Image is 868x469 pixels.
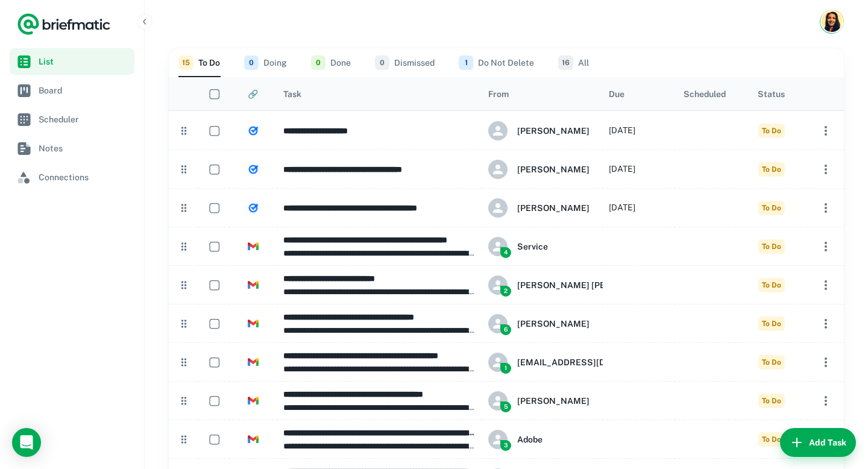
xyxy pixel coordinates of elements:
[283,89,301,99] div: Task
[609,189,635,227] div: [DATE]
[311,55,325,70] span: 0
[459,48,534,77] button: Do Not Delete
[10,164,134,190] a: Connections
[758,239,785,254] span: To Do
[248,318,259,329] img: https://app.briefmatic.com/assets/integrations/gmail.png
[17,12,111,36] a: Logo
[488,89,509,99] div: From
[820,10,844,34] button: Account button
[39,84,130,97] span: Board
[500,247,511,258] span: 4
[558,55,573,70] span: 16
[758,278,785,292] span: To Do
[244,55,259,70] span: 0
[248,280,259,291] img: https://app.briefmatic.com/assets/integrations/gmail.png
[500,401,511,412] span: 5
[488,275,664,295] div: Watson Roberts
[500,324,511,335] span: 6
[488,391,590,411] div: Cliff Levin
[248,164,259,175] img: https://app.briefmatic.com/assets/tasktypes/vnd.google-apps.tasks.png
[39,55,130,68] span: List
[244,48,287,77] button: Doing
[758,124,785,138] span: To Do
[12,428,41,457] div: Load Chat
[500,363,511,374] span: 1
[758,432,785,447] span: To Do
[248,241,259,252] img: https://app.briefmatic.com/assets/integrations/gmail.png
[39,171,130,184] span: Connections
[10,48,134,75] a: List
[10,77,134,104] a: Board
[248,395,259,406] img: https://app.briefmatic.com/assets/integrations/gmail.png
[39,113,130,126] span: Scheduler
[758,162,785,177] span: To Do
[517,433,542,446] h6: Adobe
[500,440,511,451] span: 3
[488,160,590,179] div: Shawna Siejak
[488,353,668,372] div: serviceannouncements@julyservices.com
[758,394,785,408] span: To Do
[375,48,435,77] button: Dismissed
[517,240,548,253] h6: Service
[558,48,589,77] button: All
[459,55,473,70] span: 1
[488,314,590,333] div: Cliff Levin
[488,430,542,449] div: Adobe
[488,237,548,256] div: Service
[248,89,258,99] div: 🔗
[178,48,220,77] button: To Do
[248,203,259,213] img: https://app.briefmatic.com/assets/tasktypes/vnd.google-apps.tasks.png
[517,201,590,215] h6: [PERSON_NAME]
[517,317,590,330] h6: [PERSON_NAME]
[39,142,130,155] span: Notes
[758,89,785,99] div: Status
[248,357,259,368] img: https://app.briefmatic.com/assets/integrations/gmail.png
[10,106,134,133] a: Scheduler
[684,89,726,99] div: Scheduled
[311,48,351,77] button: Done
[248,434,259,445] img: https://app.briefmatic.com/assets/integrations/gmail.png
[517,124,590,137] h6: [PERSON_NAME]
[758,355,785,370] span: To Do
[780,428,856,457] button: Add Task
[10,135,134,162] a: Notes
[178,55,193,70] span: 15
[609,150,635,188] div: [DATE]
[488,121,590,140] div: Shawna Siejak
[517,163,590,176] h6: [PERSON_NAME]
[822,11,842,32] img: Shawna Siejak
[758,201,785,215] span: To Do
[488,198,590,218] div: Shawna Siejak
[248,125,259,136] img: https://app.briefmatic.com/assets/tasktypes/vnd.google-apps.tasks.png
[517,356,668,369] h6: [EMAIL_ADDRESS][DOMAIN_NAME]
[609,89,624,99] div: Due
[517,279,664,292] h6: [PERSON_NAME] [PERSON_NAME]
[517,394,590,408] h6: [PERSON_NAME]
[609,112,635,150] div: [DATE]
[375,55,389,70] span: 0
[500,286,511,297] span: 2
[758,316,785,331] span: To Do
